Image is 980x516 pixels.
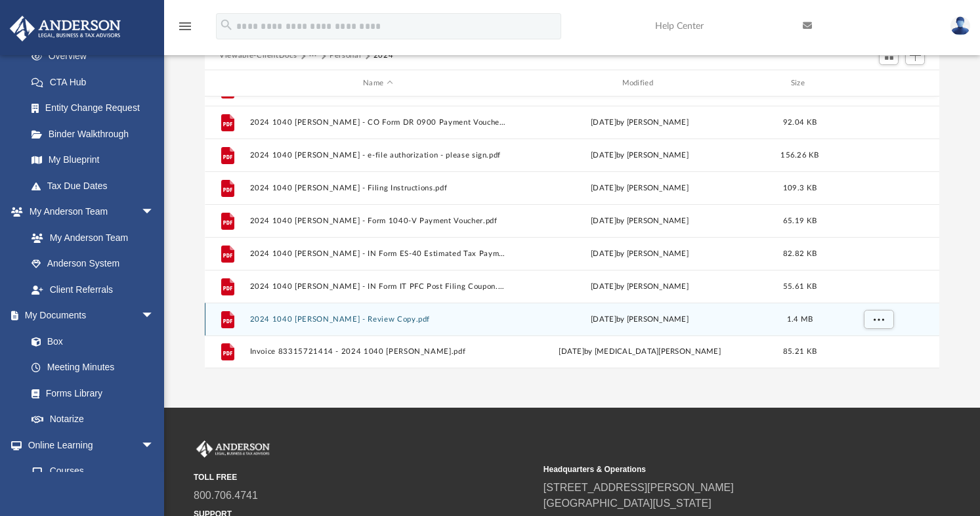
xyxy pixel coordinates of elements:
button: 2024 1040 [PERSON_NAME] - CO Form DR 0900 Payment Voucher.pdf [250,118,506,127]
div: [DATE] by [PERSON_NAME] [512,215,768,227]
i: search [219,18,234,32]
button: 2024 1040 [PERSON_NAME] - Review Copy.pdf [250,315,506,324]
img: Anderson Advisors Platinum Portal [194,441,272,458]
a: menu [177,25,193,34]
a: Courses [18,458,167,484]
span: arrow_drop_down [141,199,167,226]
a: My Anderson Teamarrow_drop_down [9,199,167,225]
div: [DATE] by [PERSON_NAME] [512,183,768,194]
i: menu [177,18,193,34]
div: [DATE] by [PERSON_NAME] [512,117,768,129]
span: 65.19 KB [783,217,817,225]
div: Size [774,77,826,89]
button: Add [905,47,925,65]
div: Modified [511,77,768,89]
button: More options [864,310,894,330]
div: [DATE] by [PERSON_NAME] [512,150,768,161]
span: 1.4 MB [787,316,813,323]
button: Switch to Grid View [879,47,899,65]
a: My Blueprint [18,147,167,173]
a: [GEOGRAPHIC_DATA][US_STATE] [543,498,712,509]
a: 800.706.4741 [194,490,258,501]
div: [DATE] by [MEDICAL_DATA][PERSON_NAME] [512,346,768,358]
span: 92.04 KB [783,119,817,126]
a: Meeting Minutes [18,355,167,381]
span: 109.3 KB [783,184,817,192]
button: Personal [330,50,361,62]
a: Overview [18,43,174,70]
button: Viewable-ClientDocs [219,50,297,62]
span: 85.21 KB [783,348,817,355]
img: User Pic [950,16,970,35]
div: id [832,77,924,89]
button: ··· [309,50,318,62]
a: Box [18,328,161,355]
small: TOLL FREE [194,471,534,483]
div: [DATE] by [PERSON_NAME] [512,314,768,326]
button: 2024 1040 [PERSON_NAME] - Filing Instructions.pdf [250,184,506,192]
a: Entity Change Request [18,95,174,121]
a: My Anderson Team [18,225,161,251]
a: Binder Walkthrough [18,121,174,147]
button: Invoice 83315721414 - 2024 1040 [PERSON_NAME].pdf [250,348,506,356]
button: 2024 1040 [PERSON_NAME] - IN Form ES-40 Estimated Tax Payment.pdf [250,249,506,258]
span: arrow_drop_down [141,303,167,330]
a: CTA Hub [18,69,174,95]
button: 2024 1040 [PERSON_NAME] - IN Form IT PFC Post Filing Coupon.pdf [250,282,506,291]
div: Name [249,77,506,89]
a: Notarize [18,406,167,433]
a: My Documentsarrow_drop_down [9,303,167,329]
span: 82.82 KB [783,250,817,257]
div: grid [205,97,939,368]
a: Anderson System [18,251,167,277]
button: 2024 1040 [PERSON_NAME] - e-file authorization - please sign.pdf [250,151,506,160]
a: Forms Library [18,380,161,406]
a: [STREET_ADDRESS][PERSON_NAME] [543,482,734,493]
a: Client Referrals [18,276,167,303]
div: id [211,77,244,89]
small: Headquarters & Operations [543,463,884,475]
button: 2024 [373,50,394,62]
a: Online Learningarrow_drop_down [9,432,167,458]
span: 156.26 KB [780,152,819,159]
span: 55.61 KB [783,283,817,290]
span: arrow_drop_down [141,432,167,459]
img: Anderson Advisors Platinum Portal [6,16,125,41]
a: Tax Due Dates [18,173,174,199]
div: [DATE] by [PERSON_NAME] [512,281,768,293]
div: [DATE] by [PERSON_NAME] [512,248,768,260]
button: 2024 1040 [PERSON_NAME] - Form 1040-V Payment Voucher.pdf [250,217,506,225]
